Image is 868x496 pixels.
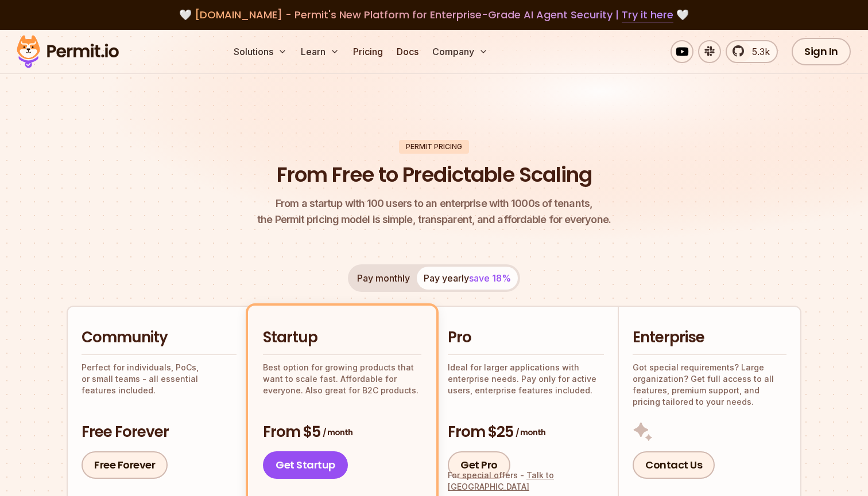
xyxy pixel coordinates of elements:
[296,40,344,63] button: Learn
[448,362,604,396] p: Ideal for larger applications with enterprise needs. Pay only for active users, enterprise featur...
[399,140,469,154] div: Permit Pricing
[277,161,592,189] h1: From Free to Predictable Scaling
[28,7,840,23] div: 🤍 🤍
[633,362,786,408] p: Got special requirements? Large organization? Get full access to all features, premium support, a...
[633,451,715,479] a: Contact Us
[448,451,510,479] a: Get Pro
[82,451,168,479] a: Free Forever
[263,451,348,479] a: Get Startup
[229,40,292,63] button: Solutions
[82,327,237,348] h2: Community
[263,327,421,348] h2: Startup
[82,422,237,443] h3: Free Forever
[633,327,786,348] h2: Enterprise
[726,40,778,63] a: 5.3k
[348,40,387,63] a: Pricing
[792,38,851,65] a: Sign In
[263,362,421,396] p: Best option for growing products that want to scale fast. Affordable for everyone. Also great for...
[11,32,124,71] img: Permit logo
[516,427,545,438] span: / month
[448,422,604,443] h3: From $25
[448,327,604,348] h2: Pro
[323,427,352,438] span: / month
[195,7,673,22] span: [DOMAIN_NAME] - Permit's New Platform for Enterprise-Grade AI Agent Security |
[257,196,611,228] p: the Permit pricing model is simple, transparent, and affordable for everyone.
[448,470,604,493] div: For special offers -
[257,196,611,212] span: From a startup with 100 users to an enterprise with 1000s of tenants,
[392,40,423,63] a: Docs
[745,45,770,58] span: 5.3k
[622,7,673,22] a: Try it here
[428,40,493,63] button: Company
[350,267,417,290] button: Pay monthly
[82,362,237,396] p: Perfect for individuals, PoCs, or small teams - all essential features included.
[263,422,421,443] h3: From $5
